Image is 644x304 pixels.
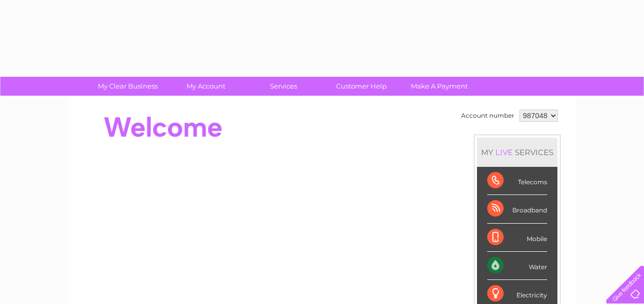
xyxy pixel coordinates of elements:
div: Mobile [487,224,547,252]
div: MY SERVICES [477,138,557,167]
a: Customer Help [319,77,404,96]
div: Broadband [487,195,547,223]
a: Services [241,77,326,96]
div: Telecoms [487,167,547,195]
div: Water [487,252,547,280]
div: LIVE [493,147,515,157]
a: My Clear Business [86,77,170,96]
a: My Account [163,77,248,96]
td: Account number [459,107,517,124]
a: Make A Payment [397,77,482,96]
